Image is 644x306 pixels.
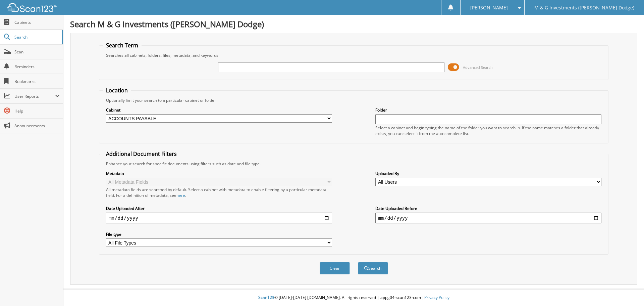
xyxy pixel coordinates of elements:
div: Optionally limit your search to a particular cabinet or folder [103,97,605,103]
label: Uploaded By [375,171,601,176]
label: Cabinet [106,107,332,113]
div: © [DATE]-[DATE] [DOMAIN_NAME]. All rights reserved | appg04-scan123-com | [63,290,644,306]
button: Search [358,262,388,274]
div: Searches all cabinets, folders, files, metadata, and keywords [103,52,605,58]
img: scan123-logo-white.svg [7,3,57,12]
label: Metadata [106,171,332,176]
span: User Reports [14,93,55,99]
label: Date Uploaded After [106,206,332,211]
button: Clear [320,262,350,274]
a: here [176,192,185,198]
span: Announcements [14,123,60,129]
input: end [375,213,601,223]
span: M & G Investments ([PERSON_NAME] Dodge) [534,6,634,10]
span: Bookmarks [14,79,60,84]
span: [PERSON_NAME] [470,6,508,10]
span: Advanced Search [463,65,493,70]
div: All metadata fields are searched by default. Select a cabinet with metadata to enable filtering b... [106,187,332,198]
legend: Additional Document Filters [103,150,180,158]
input: start [106,213,332,223]
label: Date Uploaded Before [375,206,601,211]
span: Help [14,108,60,114]
div: Select a cabinet and begin typing the name of the folder you want to search in. If the name match... [375,125,601,136]
label: Folder [375,107,601,113]
h1: Search M & G Investments ([PERSON_NAME] Dodge) [70,18,637,30]
legend: Search Term [103,42,142,49]
span: Scan [14,49,60,55]
label: File type [106,231,332,237]
div: Enhance your search for specific documents using filters such as date and file type. [103,161,605,167]
span: Reminders [14,64,60,70]
span: Cabinets [14,19,60,25]
iframe: Chat Widget [610,274,644,306]
span: Scan123 [258,295,274,300]
span: Search [14,34,59,40]
legend: Location [103,87,131,94]
a: Privacy Policy [424,295,449,300]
